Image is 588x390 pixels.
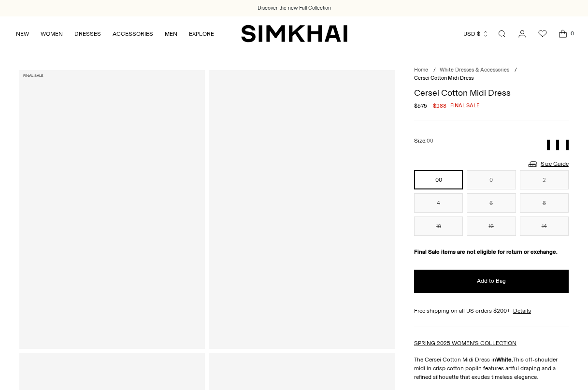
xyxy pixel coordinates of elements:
[414,101,427,110] s: $575
[433,66,436,74] div: /
[520,217,569,236] button: 14
[113,23,153,44] a: ACCESSORIES
[414,193,463,213] button: 4
[414,248,558,255] strong: Final Sale items are not eligible for return or exchange.
[414,340,516,347] a: SPRING 2025 WOMEN'S COLLECTION
[520,193,569,213] button: 8
[467,170,516,189] button: 0
[414,88,569,97] h1: Cersei Cotton Midi Dress
[414,217,463,236] button: 10
[74,23,101,44] a: DRESSES
[414,270,569,293] button: Add to Bag
[467,193,516,213] button: 6
[427,138,433,144] span: 00
[513,24,532,43] a: Go to the account page
[433,101,446,110] span: $288
[258,4,331,12] a: Discover the new Fall Collection
[414,136,433,145] label: Size:
[41,23,63,44] a: WOMEN
[513,306,531,315] a: Details
[414,75,473,81] span: Cersei Cotton Midi Dress
[477,277,506,285] span: Add to Bag
[414,67,428,73] a: Home
[553,24,573,43] a: Open cart modal
[165,23,177,44] a: MEN
[492,24,512,43] a: Open search modal
[440,67,509,73] a: White Dresses & Accessories
[496,356,513,363] strong: White.
[209,70,394,348] a: Cersei Cotton Midi Dress
[19,70,205,348] a: Cersei Cotton Midi Dress
[16,23,29,44] a: NEW
[463,23,489,44] button: USD $
[414,306,569,315] div: Free shipping on all US orders $200+
[414,170,463,189] button: 00
[241,24,347,43] a: SIMKHAI
[189,23,214,44] a: EXPLORE
[520,170,569,189] button: 2
[414,66,569,82] nav: breadcrumbs
[467,217,516,236] button: 12
[568,29,576,38] span: 0
[533,24,552,43] a: Wishlist
[414,355,569,381] p: The Cersei Cotton Midi Dress in This off-shoulder midi in crisp cotton poplin features artful dra...
[527,158,569,170] a: Size Guide
[515,66,517,74] div: /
